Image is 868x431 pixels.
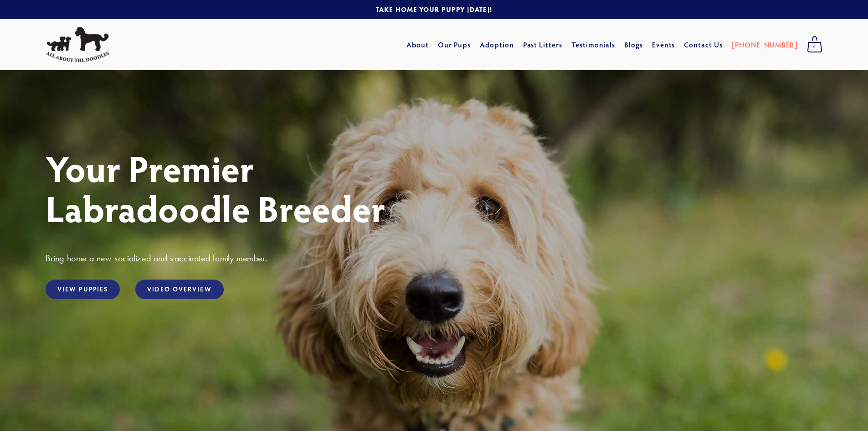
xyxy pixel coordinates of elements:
a: Our Pups [438,36,471,53]
a: Adoption [480,36,514,53]
h3: Bring home a new socialized and vaccinated family member. [46,252,822,264]
a: Past Litters [523,40,563,49]
a: Testimonials [571,36,616,53]
a: About [406,36,429,53]
img: All About The Doodles [46,27,109,62]
a: View Puppies [46,280,120,299]
a: Video Overview [135,280,223,299]
a: 0 items in cart [802,33,827,56]
a: [PHONE_NUMBER] [732,36,798,53]
a: Events [652,36,675,53]
span: 0 [807,41,822,53]
h1: Your Premier Labradoodle Breeder [46,148,822,228]
a: Contact Us [684,36,723,53]
a: Blogs [624,36,643,53]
